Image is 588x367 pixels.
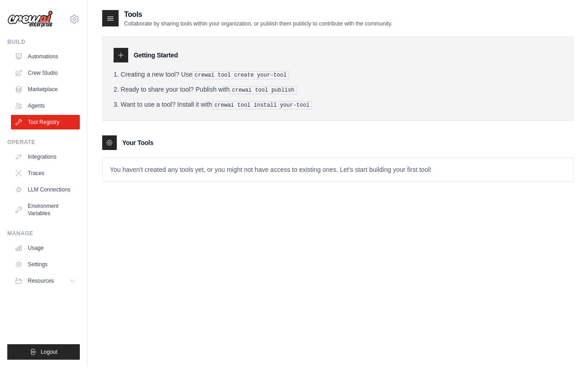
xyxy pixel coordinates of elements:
div: Build [7,38,80,46]
li: Ready to share your tool? Publish with [114,85,562,94]
pre: crewai tool create your-tool [193,71,289,79]
h3: Your Tools [122,138,153,147]
a: Tool Registry [11,115,80,129]
a: Traces [11,166,80,181]
button: Resources [11,274,80,288]
span: Logout [41,348,57,356]
a: Integrations [11,150,80,164]
button: Logout [7,344,80,360]
img: Logo [7,10,53,28]
a: Crew Studio [11,66,80,80]
a: Agents [11,98,80,113]
pre: crewai tool publish [230,86,297,94]
a: Marketplace [11,82,80,97]
div: Operate [7,139,80,146]
h2: Tools [124,9,392,20]
pre: crewai tool install your-tool [212,101,312,109]
a: Environment Variables [11,199,80,221]
p: Collaborate by sharing tools within your organization, or publish them publicly to contribute wit... [124,20,392,27]
a: Settings [11,257,80,272]
p: You haven't created any tools yet, or you might not have access to existing ones. Let's start bui... [103,158,573,181]
a: LLM Connections [11,182,80,197]
li: Want to use a tool? Install it with [114,100,562,109]
li: Creating a new tool? Use [114,70,562,79]
span: Resources [28,277,54,284]
h3: Getting Started [134,51,178,60]
div: Manage [7,230,80,237]
a: Usage [11,241,80,255]
a: Automations [11,49,80,64]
